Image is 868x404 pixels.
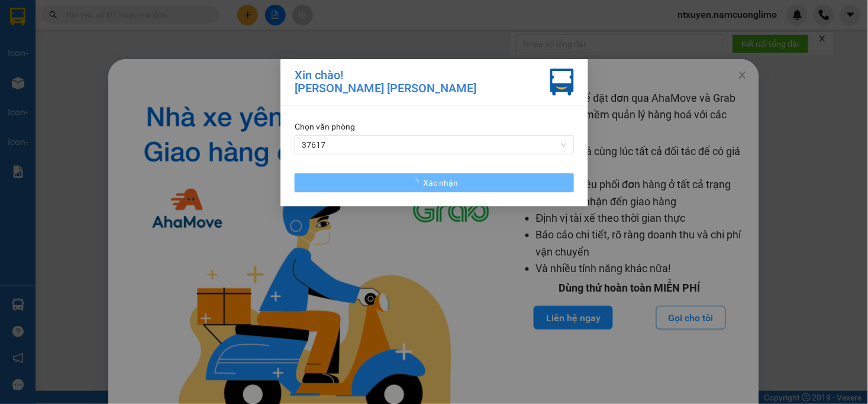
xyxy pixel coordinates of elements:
[423,176,458,189] span: Xác nhận
[295,69,476,96] div: Xin chào! [PERSON_NAME] [PERSON_NAME]
[550,69,574,96] img: vxr-icon
[295,173,574,192] button: Xác nhận
[302,136,567,154] span: 37617
[295,120,574,133] div: Chọn văn phòng
[410,179,423,187] span: loading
